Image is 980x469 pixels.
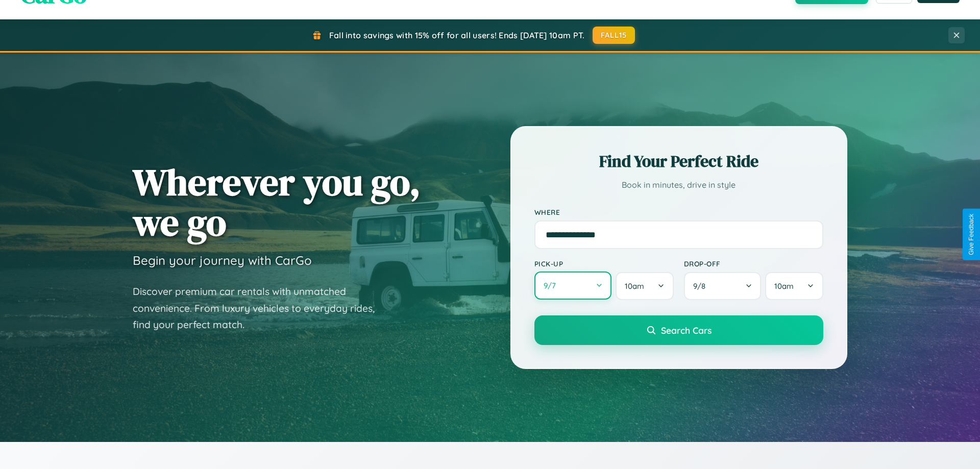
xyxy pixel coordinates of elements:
span: 9 / 8 [693,281,710,291]
button: Search Cars [534,315,823,345]
div: Give Feedback [968,214,975,255]
span: 10am [775,281,794,291]
h3: Begin your journey with CarGo [133,253,312,268]
button: 10am [766,272,823,300]
label: Where [534,208,823,216]
span: Fall into savings with 15% off for all users! Ends [DATE] 10am PT. [329,30,585,40]
span: Search Cars [661,325,712,336]
h2: Find Your Perfect Ride [534,150,823,172]
span: 10am [625,281,645,291]
button: 10am [616,272,674,300]
p: Book in minutes, drive in style [534,178,823,192]
button: 9/8 [684,272,762,300]
h1: Wherever you go, we go [133,162,421,242]
label: Drop-off [684,259,823,268]
p: Discover premium car rentals with unmatched convenience. From luxury vehicles to everyday rides, ... [133,283,388,333]
button: 9/7 [534,271,612,300]
button: FALL15 [593,27,635,44]
label: Pick-up [534,259,674,268]
span: 9 / 7 [544,281,561,290]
